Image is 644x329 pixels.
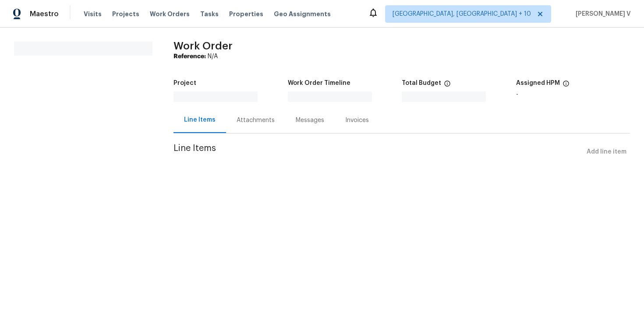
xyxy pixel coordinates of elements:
[274,10,331,18] span: Geo Assignments
[30,10,59,18] span: Maestro
[516,91,630,98] div: -
[345,116,369,125] div: Invoices
[572,10,631,18] span: [PERSON_NAME] V
[288,80,350,86] h5: Work Order Timeline
[150,10,190,18] span: Work Orders
[173,52,630,61] div: N/A
[173,144,583,160] span: Line Items
[173,80,196,86] h5: Project
[393,10,531,18] span: [GEOGRAPHIC_DATA], [GEOGRAPHIC_DATA] + 10
[237,116,275,125] div: Attachments
[173,41,233,51] span: Work Order
[563,80,570,91] span: The hpm assigned to this work order.
[229,10,263,18] span: Properties
[296,116,324,125] div: Messages
[184,115,216,124] div: Line Items
[516,80,560,86] h5: Assigned HPM
[402,80,441,86] h5: Total Budget
[200,11,219,17] span: Tasks
[444,80,451,91] span: The total cost of line items that have been proposed by Opendoor. This sum includes line items th...
[84,10,102,18] span: Visits
[173,53,206,59] b: Reference:
[112,10,139,18] span: Projects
